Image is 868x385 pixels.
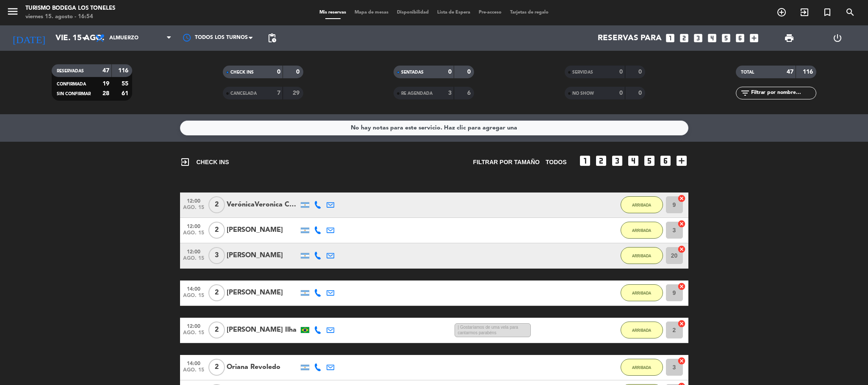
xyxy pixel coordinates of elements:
strong: 3 [448,90,452,96]
i: looks_6 [659,154,672,168]
span: | Gostaríamos de uma vela para cantarmos parabéns [455,323,531,338]
strong: 116 [803,69,815,75]
i: exit_to_app [799,7,810,17]
div: [PERSON_NAME] [227,225,299,236]
div: [PERSON_NAME] [227,250,299,261]
i: power_settings_new [832,33,843,43]
span: pending_actions [267,33,277,43]
strong: 19 [103,81,109,87]
strong: 0 [619,90,623,96]
div: Turismo Bodega Los Toneles [25,4,115,13]
div: LOG OUT [813,25,862,51]
span: ARRIBADA [632,291,651,295]
i: add_box [749,33,760,44]
span: 3 [208,247,225,264]
span: print [784,33,794,43]
span: Reservas para [598,33,662,43]
span: Mis reservas [315,10,350,15]
strong: 0 [619,69,623,75]
i: looks_4 [627,154,640,168]
strong: 7 [277,90,280,96]
i: add_circle_outline [776,7,787,17]
strong: 47 [787,69,793,75]
strong: 0 [296,69,301,75]
span: ago. 15 [183,205,204,214]
strong: 55 [122,81,130,87]
strong: 0 [277,69,280,75]
span: ago. 15 [183,367,204,377]
button: ARRIBADA [621,196,663,213]
i: [DATE] [6,29,51,47]
span: CHECK INS [180,157,229,167]
span: 2 [208,222,225,239]
span: ago. 15 [183,293,204,302]
i: looks_6 [735,33,746,44]
div: viernes 15. agosto - 16:54 [25,13,115,21]
i: menu [6,5,19,18]
span: 12:00 [183,221,204,231]
span: RE AGENDADA [401,91,433,96]
span: Pre-acceso [474,10,506,15]
div: Oriana Revoledo [227,362,299,373]
span: TODOS [546,157,567,167]
span: CONFIRMADA [57,82,86,86]
i: cancel [677,357,686,365]
span: ARRIBADA [632,253,651,258]
span: ARRIBADA [632,228,651,233]
span: Tarjetas de regalo [506,10,553,15]
button: ARRIBADA [621,359,663,376]
span: SERVIDAS [572,70,593,74]
span: CANCELADA [230,91,257,96]
button: ARRIBADA [621,284,663,301]
span: Almuerzo [109,35,139,41]
span: Filtrar por tamaño [473,157,540,167]
i: looks_one [665,33,676,44]
span: 2 [208,322,225,338]
span: ARRIBADA [632,365,651,370]
i: looks_two [679,33,690,44]
button: ARRIBADA [621,222,663,239]
i: cancel [677,319,686,328]
div: [PERSON_NAME] [227,287,299,298]
span: Disponibilidad [393,10,433,15]
strong: 116 [118,68,130,74]
span: ago. 15 [183,230,204,240]
span: ago. 15 [183,330,204,340]
strong: 47 [103,68,109,74]
span: ago. 15 [183,256,204,265]
strong: 0 [467,69,472,75]
i: turned_in_not [822,7,832,17]
div: No hay notas para este servicio. Haz clic para agregar una [351,123,517,133]
span: 12:00 [183,321,204,330]
button: menu [6,5,19,21]
span: ARRIBADA [632,328,651,333]
i: filter_list [740,88,750,98]
span: NO SHOW [572,91,594,96]
span: SIN CONFIRMAR [57,92,91,96]
i: looks_3 [693,33,704,44]
i: looks_5 [643,154,656,168]
i: looks_two [594,154,608,168]
button: ARRIBADA [621,247,663,264]
i: cancel [677,194,686,203]
span: SENTADAS [401,70,424,74]
i: looks_4 [707,33,718,44]
i: looks_5 [721,33,732,44]
strong: 0 [448,69,452,75]
span: 2 [208,359,225,376]
div: VerónicaVeronica Cantaleano [227,199,299,210]
span: 14:00 [183,283,204,293]
button: ARRIBADA [621,322,663,338]
i: cancel [677,282,686,291]
i: exit_to_app [180,157,190,167]
span: Mapa de mesas [350,10,393,15]
i: search [845,7,855,17]
strong: 28 [103,91,109,96]
input: Filtrar por nombre... [750,88,816,98]
div: [PERSON_NAME] Ilha [227,324,299,335]
span: 12:00 [183,246,204,256]
strong: 29 [293,90,301,96]
span: 12:00 [183,195,204,205]
span: 14:00 [183,358,204,368]
strong: 6 [467,90,472,96]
